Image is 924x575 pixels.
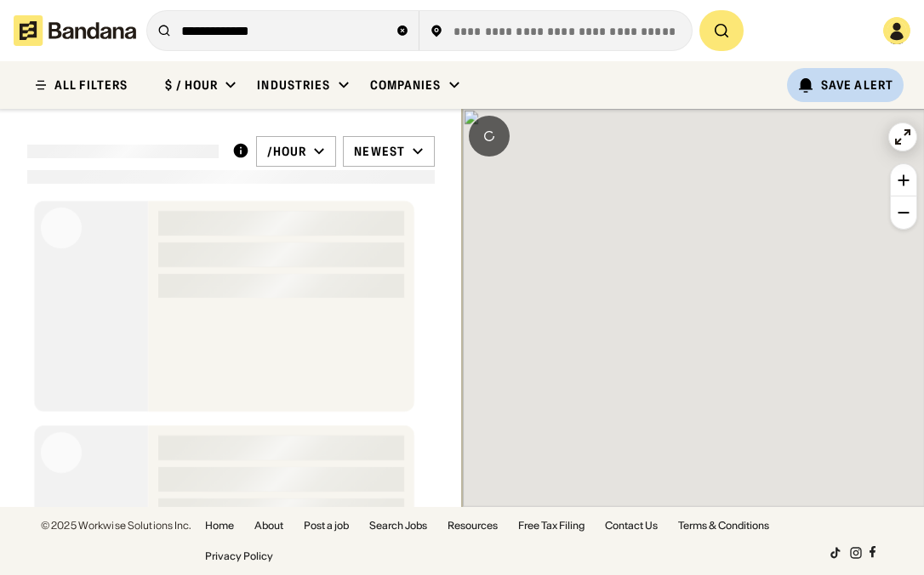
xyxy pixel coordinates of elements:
[14,15,136,46] img: Bandana logotype
[518,521,585,531] a: Free Tax Filing
[821,77,893,93] div: Save Alert
[605,521,658,531] a: Contact Us
[205,521,234,531] a: Home
[354,144,405,159] div: Newest
[165,77,218,93] div: $ / hour
[304,521,349,531] a: Post a job
[257,77,330,93] div: Industries
[41,521,191,531] div: © 2025 Workwise Solutions Inc.
[205,551,273,561] a: Privacy Policy
[678,521,769,531] a: Terms & Conditions
[27,194,435,507] div: grid
[369,521,427,531] a: Search Jobs
[254,521,283,531] a: About
[54,79,128,91] div: ALL FILTERS
[370,77,442,93] div: Companies
[448,521,498,531] a: Resources
[267,144,307,159] div: /hour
